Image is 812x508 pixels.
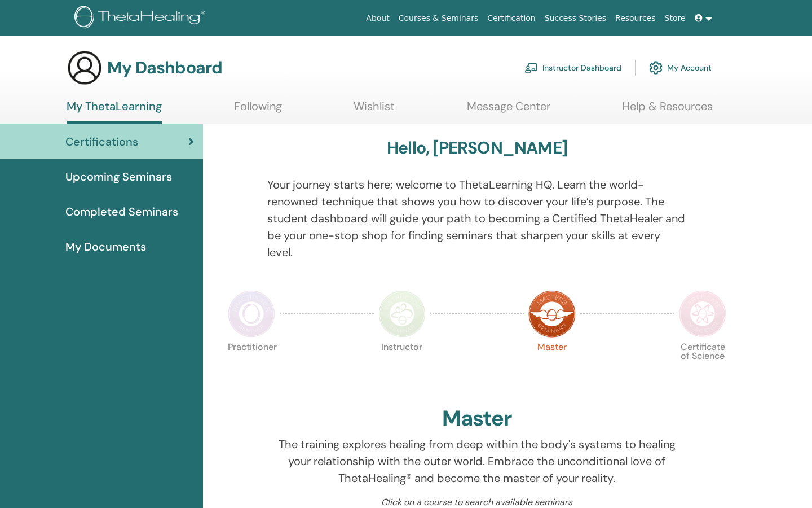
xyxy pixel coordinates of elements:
img: Master [528,290,576,338]
h3: Hello, [PERSON_NAME] [387,138,567,158]
a: My ThetaLearning [67,99,162,124]
p: Instructor [378,343,426,390]
img: logo.png [74,6,209,31]
p: Practitioner [228,343,275,390]
span: Certifications [65,133,138,150]
p: Your journey starts here; welcome to ThetaLearning HQ. Learn the world-renowned technique that sh... [267,176,687,261]
a: Following [234,99,282,121]
img: Practitioner [228,290,275,338]
a: Certification [483,8,540,29]
img: cog.svg [649,58,663,77]
img: Certificate of Science [679,290,726,338]
a: Success Stories [540,8,611,29]
p: Master [528,343,576,390]
span: Completed Seminars [65,203,178,220]
a: Resources [611,8,660,29]
p: The training explores healing from deep within the body's systems to healing your relationship wi... [267,436,687,487]
a: Help & Resources [622,99,713,121]
a: Wishlist [354,99,395,121]
h3: My Dashboard [107,58,222,78]
a: About [361,8,394,29]
a: Courses & Seminars [394,8,483,29]
a: Message Center [467,99,550,121]
a: Store [660,8,690,29]
a: Instructor Dashboard [524,55,621,80]
img: Instructor [378,290,426,338]
span: Upcoming Seminars [65,168,172,185]
a: My Account [649,55,712,80]
img: generic-user-icon.jpg [67,50,103,86]
img: chalkboard-teacher.svg [524,63,538,73]
p: Certificate of Science [679,343,726,390]
span: My Documents [65,238,146,255]
h2: Master [442,406,512,432]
